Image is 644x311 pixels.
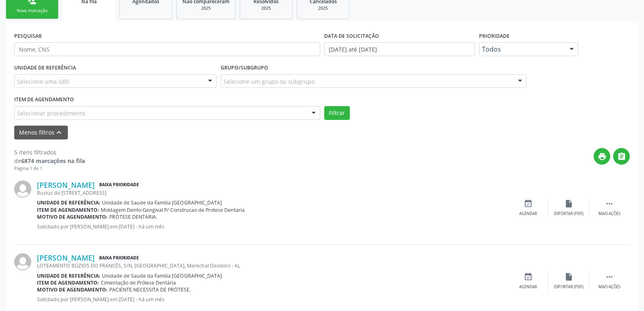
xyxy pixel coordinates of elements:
[554,284,583,290] div: Exportar (PDF)
[14,94,74,106] label: Item de agendamento
[14,126,68,140] button: Menos filtroskeyboard_arrow_up
[324,30,379,42] label: DATA DE SOLICITAÇÃO
[564,199,573,208] i: insert_drive_file
[598,284,620,290] div: Mais ações
[37,279,99,286] b: Item de agendamento:
[564,272,573,281] i: insert_drive_file
[37,207,99,213] b: Item de agendamento:
[519,211,537,217] div: Agendar
[617,152,626,161] i: 
[14,165,85,172] div: Página 1 de 1
[101,207,245,213] span: Moldagem Dento-Gengival P/ Construcao de Protese Dentaria
[37,296,508,303] p: Solicitado por [PERSON_NAME] em [DATE] - há um mês
[598,152,607,161] i: print
[101,279,176,286] span: Cimentação de Prótese Dentária
[37,253,95,262] a: [PERSON_NAME]
[598,211,620,217] div: Mais ações
[14,62,76,74] label: UNIDADE DE REFERÊNCIA
[37,223,508,230] p: Solicitado por [PERSON_NAME] em [DATE] - há um mês
[21,157,85,165] strong: 6874 marcações na fila
[12,8,52,14] div: Nova marcação
[519,284,537,290] div: Agendar
[102,272,222,279] span: Unidade de Saude da Familia [GEOGRAPHIC_DATA]
[613,148,630,165] button: 
[482,45,562,53] span: Todos
[37,213,108,220] b: Motivo de agendamento:
[17,77,69,86] span: Selecione uma UBS
[221,62,268,74] label: Grupo/Subgrupo
[594,148,610,165] button: print
[14,181,31,198] img: img
[37,272,100,279] b: Unidade de referência:
[303,5,343,11] div: 2025
[14,30,42,42] label: PESQUISAR
[182,5,230,11] div: 2025
[37,189,508,196] div: Buzius do [STREET_ADDRESS]
[246,5,286,11] div: 2025
[605,199,614,208] i: 
[223,77,314,86] span: Selecione um grupo ou subgrupo
[17,109,85,117] span: Selecionar procedimento
[37,181,95,189] a: [PERSON_NAME]
[324,42,475,56] input: Selecione um intervalo
[109,286,191,293] span: PACIENTE NECESSITA DE PRÓTESE.
[524,199,533,208] i: event_available
[98,181,141,189] span: Baixa Prioridade
[605,272,614,281] i: 
[37,286,108,293] b: Motivo de agendamento:
[14,148,85,157] div: 5 itens filtrados
[14,157,85,165] div: de
[479,30,510,42] label: Prioridade
[102,199,222,206] span: Unidade de Saude da Familia [GEOGRAPHIC_DATA]
[554,211,583,217] div: Exportar (PDF)
[37,262,508,269] div: LOTEAMENTO BÚZIOS DO FRANCÊS, S/N, [GEOGRAPHIC_DATA], Marechal Deodoro - AL
[524,272,533,281] i: event_available
[14,253,31,270] img: img
[109,213,157,220] span: PRÓTESE DENTÁRIA.
[98,254,141,262] span: Baixa Prioridade
[14,42,320,56] input: Nome, CNS
[324,106,350,120] button: Filtrar
[37,199,100,206] b: Unidade de referência:
[54,128,63,137] i: keyboard_arrow_up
